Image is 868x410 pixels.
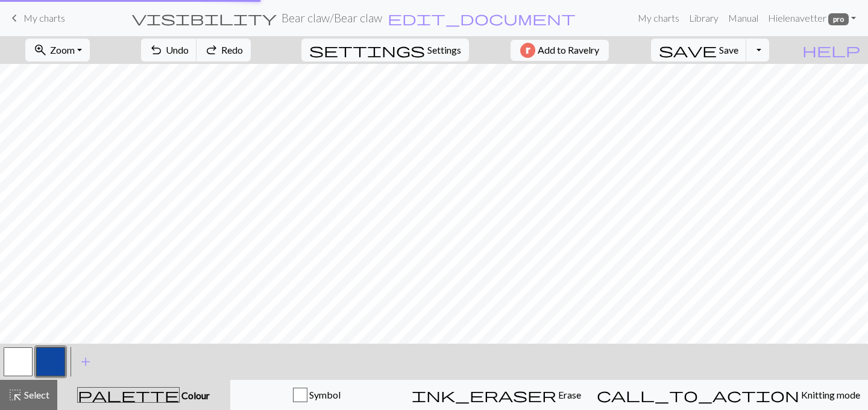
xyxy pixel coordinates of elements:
[24,12,65,24] span: My charts
[520,43,535,58] img: Ravelry
[684,6,723,30] a: Library
[597,386,799,403] span: call_to_action
[427,43,461,57] span: Settings
[309,42,425,58] span: settings
[221,44,243,55] span: Redo
[763,6,861,30] a: Hielenavetter pro
[307,389,341,400] span: Symbol
[7,10,22,27] span: keyboard_arrow_left
[50,44,75,55] span: Zoom
[633,6,684,30] a: My charts
[180,389,210,401] span: Colour
[828,13,849,25] span: pro
[802,42,860,58] span: help
[33,42,48,58] span: zoom_in
[78,353,93,370] span: add
[719,44,738,55] span: Save
[412,386,556,403] span: ink_eraser
[197,39,251,61] button: Redo
[301,39,469,61] button: SettingsSettings
[57,380,230,410] button: Colour
[22,389,49,400] span: Select
[556,389,581,400] span: Erase
[204,42,219,58] span: redo
[78,386,179,403] span: palette
[166,44,189,55] span: Undo
[7,8,65,28] a: My charts
[538,43,599,58] span: Add to Ravelry
[651,39,747,61] button: Save
[132,10,277,27] span: visibility
[511,40,609,61] button: Add to Ravelry
[388,10,576,27] span: edit_document
[25,39,90,61] button: Zoom
[799,389,860,400] span: Knitting mode
[589,380,868,410] button: Knitting mode
[141,39,197,61] button: Undo
[404,380,589,410] button: Erase
[309,43,425,57] i: Settings
[230,380,404,410] button: Symbol
[149,42,163,58] span: undo
[723,6,763,30] a: Manual
[281,11,382,25] h2: Bear claw / Bear claw
[659,42,717,58] span: save
[8,386,22,403] span: highlight_alt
